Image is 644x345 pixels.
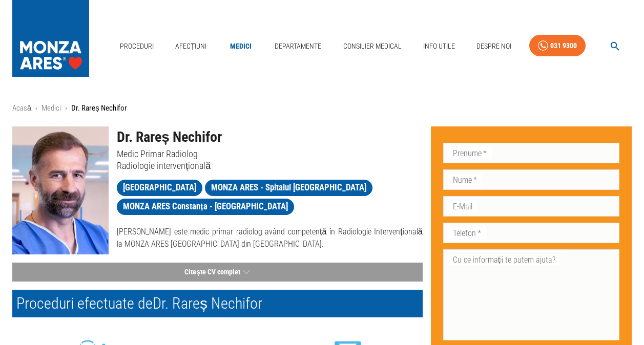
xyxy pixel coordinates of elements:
[12,290,423,317] h2: Proceduri efectuate de Dr. Rareș Nechifor
[224,36,257,57] a: Medici
[41,103,61,113] a: Medici
[12,102,632,114] nav: breadcrumb
[116,36,158,57] a: Proceduri
[171,36,211,57] a: Afecțiuni
[419,36,459,57] a: Info Utile
[205,181,372,194] span: MONZA ARES - Spitalul [GEOGRAPHIC_DATA]
[550,39,577,52] div: 031 9300
[117,180,202,196] a: [GEOGRAPHIC_DATA]
[12,126,109,254] img: Dr. Rareș Nechifor
[12,103,31,113] a: Acasă
[117,160,422,171] p: Radiologie intervențională
[35,102,37,114] li: ›
[205,180,372,196] a: MONZA ARES - Spitalul [GEOGRAPHIC_DATA]
[271,36,325,57] a: Departamente
[529,35,586,57] a: 031 9300
[12,263,423,282] button: Citește CV complet
[117,199,294,215] a: MONZA ARES Constanța - [GEOGRAPHIC_DATA]
[339,36,406,57] a: Consilier Medical
[117,148,422,160] p: Medic Primar Radiolog
[117,126,422,148] h1: Dr. Rareș Nechifor
[71,102,127,114] p: Dr. Rareș Nechifor
[117,181,202,194] span: [GEOGRAPHIC_DATA]
[65,102,67,114] li: ›
[117,200,294,213] span: MONZA ARES Constanța - [GEOGRAPHIC_DATA]
[117,226,422,250] p: [PERSON_NAME] este medic primar radiolog având competență în Radiologie Intervențională la MONZA ...
[472,36,515,57] a: Despre Noi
